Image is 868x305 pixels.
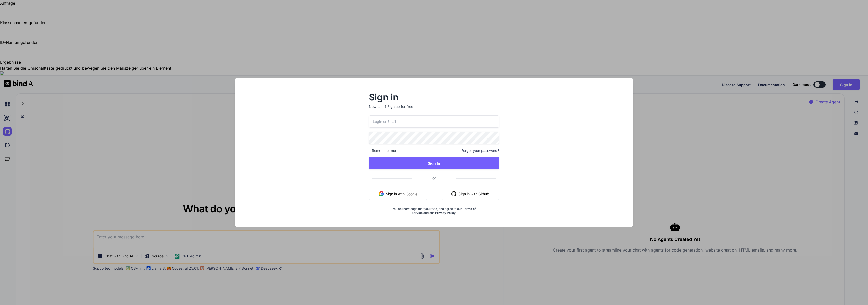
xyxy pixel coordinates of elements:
div: Sign up for free [387,104,413,109]
button: Sign in with Google [369,188,427,200]
img: google [379,191,384,196]
a: Privacy Policy. [435,211,457,215]
span: Forgot your password? [461,148,499,153]
p: New user? [369,104,499,115]
a: Terms of Service [412,207,476,215]
button: Sign In [369,157,499,169]
div: You acknowledge that you read, and agree to our and our [391,204,477,215]
input: Login or Email [369,115,499,128]
button: Sign in with Github [442,188,499,200]
span: Remember me [369,148,396,153]
span: or [412,172,456,184]
h2: Sign in [369,93,499,101]
img: github [451,191,456,196]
